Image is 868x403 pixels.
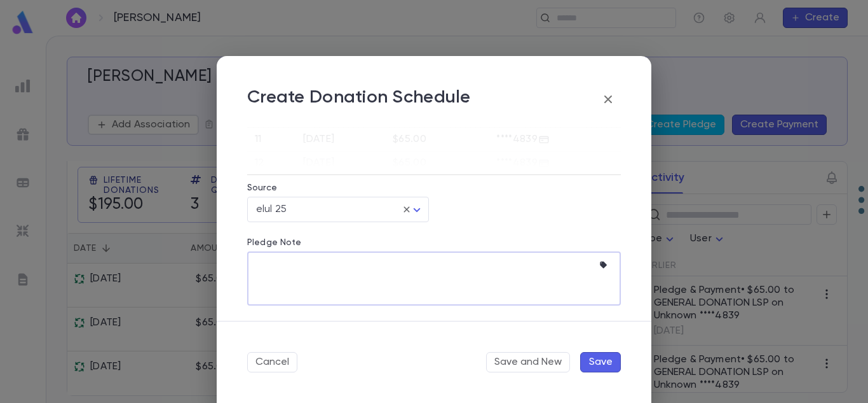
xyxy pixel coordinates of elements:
button: Save and New [486,352,570,372]
div: elul 25 [247,197,429,222]
button: Save [580,352,621,372]
p: Create Donation Schedule [247,87,471,112]
button: Cancel [247,352,297,372]
label: Source [247,183,277,193]
label: Pledge Note [247,237,302,248]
